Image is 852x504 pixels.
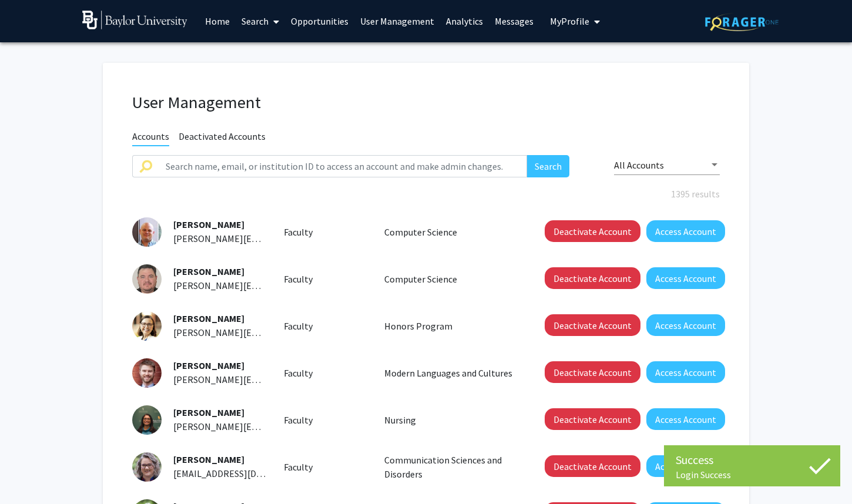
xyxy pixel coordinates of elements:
p: Honors Program [384,319,518,333]
span: [PERSON_NAME] [173,359,244,371]
img: Profile Picture [132,358,162,388]
p: Communication Sciences and Disorders [384,453,518,481]
img: Profile Picture [132,405,162,435]
p: Modern Languages and Cultures [384,366,518,380]
button: Access Account [646,267,725,289]
span: [PERSON_NAME][EMAIL_ADDRESS][DOMAIN_NAME] [173,421,387,432]
div: 1395 results [123,187,729,201]
span: Accounts [132,130,169,146]
button: Deactivate Account [545,314,640,336]
a: Messages [489,1,539,42]
div: Faculty [275,319,376,333]
h1: User Management [132,92,720,113]
div: Faculty [275,460,376,474]
p: Nursing [384,413,518,427]
button: Deactivate Account [545,408,640,430]
button: Deactivate Account [545,220,640,242]
span: Deactivated Accounts [179,130,266,145]
a: Search [236,1,285,42]
img: Profile Picture [132,264,162,294]
a: Opportunities [285,1,354,42]
img: Profile Picture [132,311,162,341]
span: [PERSON_NAME][EMAIL_ADDRESS][DOMAIN_NAME] [173,280,387,291]
input: Search name, email, or institution ID to access an account and make admin changes. [159,155,527,177]
span: [PERSON_NAME] [173,453,244,465]
span: All Accounts [614,159,664,171]
button: Access Account [646,314,725,336]
img: Profile Picture [132,452,162,482]
p: Computer Science [384,272,518,286]
div: Faculty [275,366,376,380]
span: [PERSON_NAME][EMAIL_ADDRESS][DOMAIN_NAME] [173,374,387,385]
img: ForagerOne Logo [705,13,779,31]
button: Access Account [646,361,725,383]
span: My Profile [550,15,589,27]
span: [PERSON_NAME] [173,406,244,418]
span: [EMAIL_ADDRESS][DOMAIN_NAME] [173,468,317,479]
div: Login Success [676,469,828,481]
a: Home [199,1,236,42]
div: Faculty [275,225,376,239]
button: Access Account [646,408,725,430]
span: [PERSON_NAME] [173,313,244,324]
button: Access Account [646,455,725,477]
button: Deactivate Account [545,361,640,383]
span: [PERSON_NAME][EMAIL_ADDRESS][DOMAIN_NAME] [173,233,387,244]
button: Search [527,155,569,177]
a: Analytics [440,1,489,42]
img: Baylor University Logo [82,11,187,29]
button: Access Account [646,220,725,242]
img: Profile Picture [132,217,162,247]
button: Deactivate Account [545,455,640,477]
button: Deactivate Account [545,267,640,289]
span: [PERSON_NAME] [173,219,244,230]
a: User Management [354,1,440,42]
div: Faculty [275,272,376,286]
span: [PERSON_NAME] [173,266,244,277]
p: Computer Science [384,225,518,239]
span: [PERSON_NAME][EMAIL_ADDRESS][DOMAIN_NAME] [173,327,387,338]
div: Success [676,451,828,469]
div: Faculty [275,413,376,427]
